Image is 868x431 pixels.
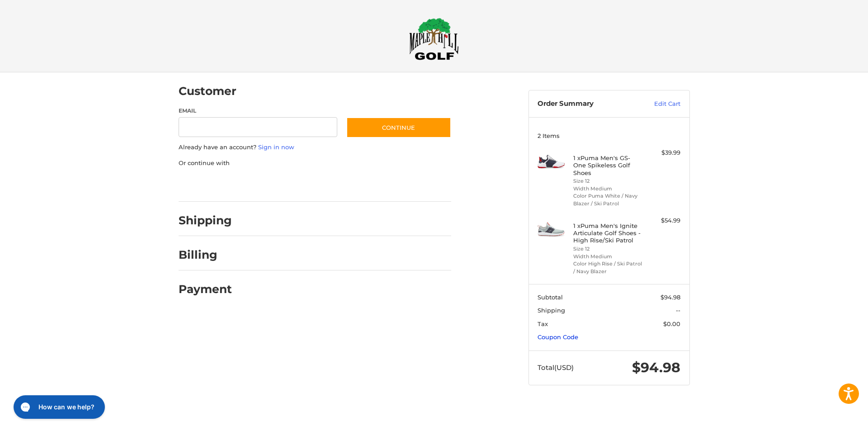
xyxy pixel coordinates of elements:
[573,260,642,275] li: Color High Rise / Ski Patrol / Navy Blazer
[538,320,548,327] span: Tax
[632,359,680,376] span: $94.98
[538,363,574,372] span: Total (USD)
[179,107,338,115] label: Email
[179,143,451,152] p: Already have an account?
[645,216,680,225] div: $54.99
[573,192,642,207] li: Color Puma White / Navy Blazer / Ski Patrol
[179,84,236,98] h2: Customer
[179,282,232,296] h2: Payment
[179,159,451,168] p: Or continue with
[573,253,642,260] li: Width Medium
[9,392,108,422] iframe: Gorgias live chat messenger
[179,213,232,227] h2: Shipping
[573,177,642,185] li: Size 12
[573,245,642,253] li: Size 12
[538,99,635,109] h3: Order Summary
[663,320,680,327] span: $0.00
[635,99,680,109] a: Edit Cart
[573,154,642,176] h4: 1 x Puma Men's GS-One Spikeless Golf Shoes
[175,176,243,193] iframe: PayPal-paypal
[409,18,459,60] img: Maple Hill Golf
[676,307,680,314] span: --
[252,176,320,193] iframe: PayPal-paylater
[346,117,451,138] button: Continue
[573,222,642,244] h4: 1 x Puma Men's Ignite Articulate Golf Shoes - High Rise/Ski Patrol
[329,176,396,193] iframe: PayPal-venmo
[258,143,294,151] a: Sign in now
[660,294,680,301] span: $94.98
[538,132,680,139] h3: 2 Items
[538,307,565,314] span: Shipping
[645,148,680,157] div: $39.99
[179,248,231,262] h2: Billing
[538,294,563,301] span: Subtotal
[573,185,642,193] li: Width Medium
[538,333,578,341] a: Coupon Code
